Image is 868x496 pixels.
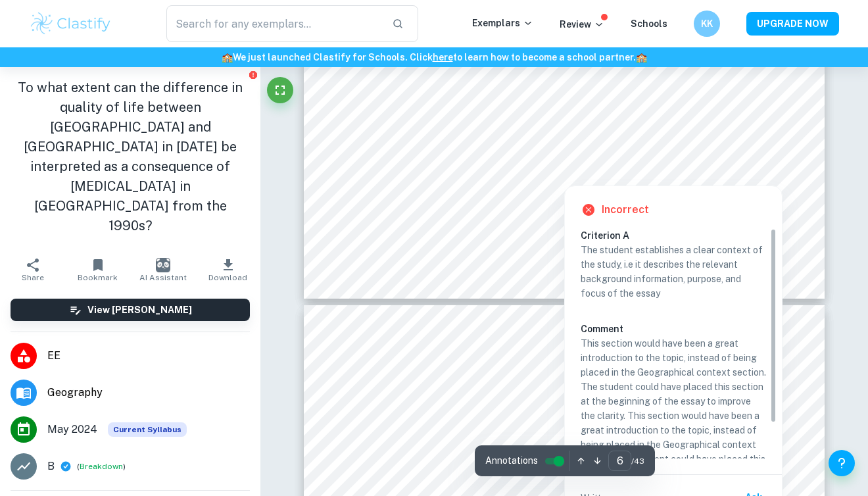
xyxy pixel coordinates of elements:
button: Bookmark [65,251,130,288]
span: Geography [47,385,250,401]
a: here [433,52,453,62]
span: ( ) [77,460,126,473]
span: May 2024 [47,422,97,437]
button: AI Assistant [130,251,195,288]
button: Download [195,251,260,288]
button: KK [694,11,720,37]
div: This exemplar is based on the current syllabus. Feel free to refer to it for inspiration/ideas wh... [108,422,187,437]
p: The student establishes a clear context of the study, i.e it describes the relevant background in... [581,243,766,301]
span: Download [208,273,247,282]
h6: KK [700,16,715,31]
img: Clastify logo [29,11,112,37]
span: 🏫 [636,52,647,62]
h6: View [PERSON_NAME] [87,303,192,317]
button: View [PERSON_NAME] [11,299,250,321]
span: Bookmark [78,273,118,282]
h6: Comment [581,322,766,336]
p: This section would have been a great introduction to the topic, instead of being placed in the Ge... [581,336,766,495]
h6: We just launched Clastify for Schools. Click to learn how to become a school partner. [3,50,865,64]
button: Fullscreen [267,77,293,103]
p: Exemplars [472,16,533,30]
h1: To what extent can the difference in quality of life between [GEOGRAPHIC_DATA] and [GEOGRAPHIC_DA... [11,78,250,236]
button: UPGRADE NOW [746,12,839,36]
a: Schools [631,18,667,29]
span: Share [22,273,44,282]
p: Review [560,17,604,32]
span: Annotations [485,454,538,468]
img: AI Assistant [156,258,170,272]
button: Report issue [248,70,258,80]
span: AI Assistant [139,273,187,282]
p: B [47,459,55,474]
h6: Incorrect [602,202,649,218]
button: Help and Feedback [829,450,855,476]
span: EE [47,348,250,364]
h6: Criterion A [581,228,777,243]
button: Breakdown [80,460,123,472]
span: Current Syllabus [108,422,187,437]
span: / 43 [631,455,644,467]
span: 🏫 [222,52,233,62]
input: Search for any exemplars... [166,5,381,42]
